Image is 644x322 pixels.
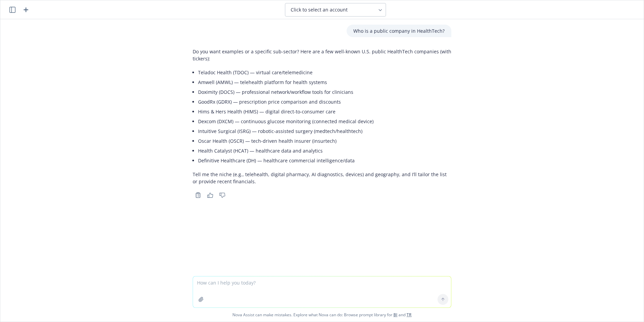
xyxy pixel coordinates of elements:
[198,97,451,107] li: GoodRx (GDRX) — prescription price comparison and discounts
[198,116,451,126] li: Dexcom (DXCM) — continuous glucose monitoring (connected medical device)
[198,156,451,165] li: Definitive Healthcare (DH) — healthcare commercial intelligence/data
[393,312,397,318] a: BI
[193,171,451,185] p: Tell me the niche (e.g., telehealth, digital pharmacy, AI diagnostics, devices) and geography, an...
[407,312,412,318] a: TR
[198,107,451,116] li: Hims & Hers Health (HIMS) — digital direct-to-consumer care
[195,192,201,198] svg: Copy to clipboard
[353,27,445,34] p: Who is a public company in HealthTech?
[198,87,451,97] li: Doximity (DOCS) — professional network/workflow tools for clinicians
[198,126,451,136] li: Intuitive Surgical (ISRG) — robotic-assisted surgery (medtech/healthtech)
[198,77,451,87] li: Amwell (AMWL) — telehealth platform for health systems
[193,48,451,62] p: Do you want examples or a specific sub-sector? Here are a few well-known U.S. public HealthTech c...
[217,190,228,200] button: Thumbs down
[285,3,386,17] button: Click to select an account
[291,6,348,13] span: Click to select an account
[198,136,451,146] li: Oscar Health (OSCR) — tech-driven health insurer (insurtech)
[198,146,451,156] li: Health Catalyst (HCAT) — healthcare data and analytics
[3,308,641,322] span: Nova Assist can make mistakes. Explore what Nova can do: Browse prompt library for and
[198,68,451,77] li: Teladoc Health (TDOC) — virtual care/telemedicine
